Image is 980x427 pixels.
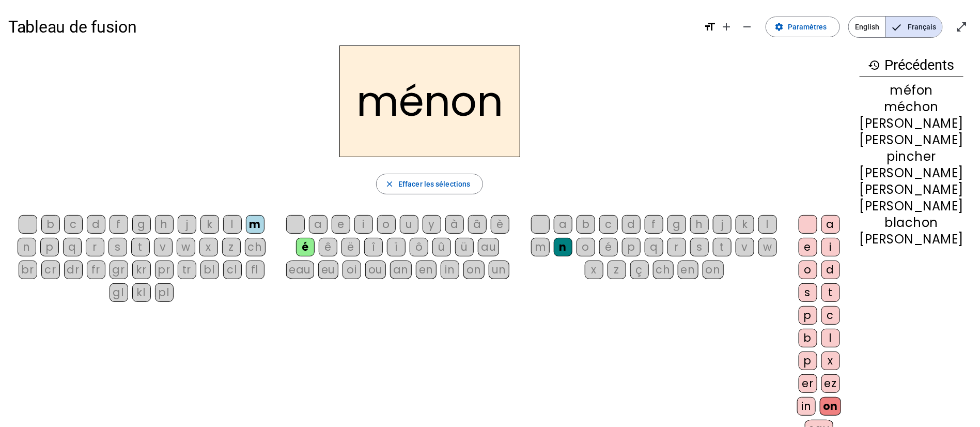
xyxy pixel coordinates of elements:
[154,238,173,256] div: v
[704,21,716,33] mat-icon: format_size
[799,283,817,302] div: s
[332,215,350,234] div: e
[860,200,963,212] div: [PERSON_NAME]
[410,238,428,256] div: ô
[667,215,686,234] div: g
[132,261,151,279] div: kr
[799,238,817,256] div: e
[398,178,470,190] span: Effacer les sélections
[622,215,641,234] div: d
[339,45,520,157] h2: ménon
[667,238,686,256] div: r
[860,117,963,130] div: [PERSON_NAME]
[387,238,406,256] div: ï
[799,374,817,393] div: er
[432,238,451,256] div: û
[774,22,784,32] mat-icon: settings
[8,10,695,43] h1: Tableau de fusion
[758,238,777,256] div: w
[821,283,840,302] div: t
[720,21,733,33] mat-icon: add
[110,261,128,279] div: gr
[463,261,485,279] div: on
[821,374,840,393] div: ez
[860,54,963,77] h3: Précédents
[155,283,174,302] div: pl
[110,215,128,234] div: f
[364,238,383,256] div: î
[577,238,595,256] div: o
[716,17,737,37] button: Augmenter la taille de la police
[622,238,641,256] div: p
[799,306,817,325] div: p
[821,238,840,256] div: i
[245,238,266,256] div: ch
[155,215,174,234] div: h
[178,215,196,234] div: j
[799,261,817,279] div: o
[554,215,572,234] div: a
[653,261,674,279] div: ch
[766,17,840,37] button: Paramètres
[821,352,840,370] div: x
[455,238,474,256] div: ü
[599,215,618,234] div: c
[799,329,817,347] div: b
[860,167,963,179] div: [PERSON_NAME]
[390,261,412,279] div: an
[491,215,509,234] div: è
[736,215,754,234] div: k
[222,238,241,256] div: z
[41,215,60,234] div: b
[246,215,265,234] div: m
[132,215,151,234] div: g
[445,215,464,234] div: à
[416,261,437,279] div: en
[64,215,83,234] div: c
[645,215,663,234] div: f
[376,174,483,194] button: Effacer les sélections
[177,238,195,256] div: w
[441,261,459,279] div: in
[286,261,315,279] div: eau
[489,261,509,279] div: un
[860,233,963,246] div: [PERSON_NAME]
[343,261,361,279] div: oi
[799,352,817,370] div: p
[951,17,972,37] button: Entrer en plein écran
[645,238,663,256] div: q
[599,238,618,256] div: é
[223,261,242,279] div: cl
[690,238,709,256] div: s
[223,215,242,234] div: l
[821,306,840,325] div: c
[18,238,36,256] div: n
[468,215,487,234] div: â
[87,215,105,234] div: d
[678,261,698,279] div: en
[703,261,724,279] div: on
[860,150,963,163] div: pincher
[713,215,732,234] div: j
[736,238,754,256] div: v
[19,261,37,279] div: br
[108,238,127,256] div: s
[131,238,150,256] div: t
[577,215,595,234] div: b
[86,238,104,256] div: r
[132,283,151,302] div: kl
[246,261,265,279] div: fl
[385,179,394,189] mat-icon: close
[820,397,841,416] div: on
[296,238,315,256] div: é
[200,215,219,234] div: k
[87,261,105,279] div: fr
[423,215,441,234] div: y
[200,261,219,279] div: bl
[531,238,550,256] div: m
[554,238,572,256] div: n
[400,215,418,234] div: u
[821,261,840,279] div: d
[41,261,60,279] div: cr
[860,84,963,97] div: méfon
